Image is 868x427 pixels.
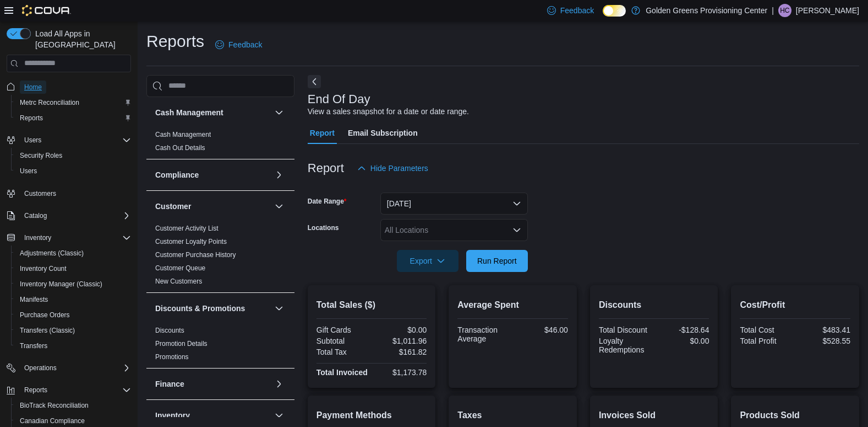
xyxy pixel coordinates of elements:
[15,324,79,337] a: Transfers (Classic)
[646,4,767,17] p: Golden Greens Provisioning Center
[15,111,47,125] a: Reports
[155,169,199,180] h3: Compliance
[22,5,71,16] img: Cova
[316,337,369,345] div: Subtotal
[15,96,84,109] a: Metrc Reconciliation
[15,293,131,306] span: Manifests
[15,149,67,162] a: Security Roles
[15,149,131,162] span: Security Roles
[20,264,67,273] span: Inventory Count
[599,298,709,312] h2: Discounts
[155,224,219,233] span: Customer Activity List
[20,209,131,222] span: Catalog
[780,4,789,17] span: HC
[15,399,131,412] span: BioTrack Reconciliation
[20,383,52,397] button: Reports
[20,417,85,425] span: Canadian Compliance
[457,325,510,343] div: Transaction Average
[155,107,270,118] button: Cash Management
[155,264,205,273] span: Customer Queue
[11,95,135,110] button: Metrc Reconciliation
[228,39,262,50] span: Feedback
[24,211,47,220] span: Catalog
[308,75,321,88] button: Next
[15,308,74,322] a: Purchase Orders
[20,361,61,375] button: Operations
[798,325,850,334] div: $483.41
[155,130,211,139] span: Cash Management
[374,368,427,377] div: $1,173.78
[272,106,286,119] button: Cash Management
[155,378,270,389] button: Finance
[20,134,46,147] button: Users
[656,337,709,345] div: $0.00
[374,325,427,334] div: $0.00
[272,409,286,422] button: Inventory
[146,324,294,368] div: Discounts & Promotions
[15,247,88,260] a: Adjustments (Classic)
[316,368,368,377] strong: Total Invoiced
[155,353,189,361] a: Promotions
[353,157,433,179] button: Hide Parameters
[2,185,135,201] button: Customers
[374,337,427,345] div: $1,011.96
[778,4,791,17] div: Hailey Cashen
[15,111,131,125] span: Reports
[603,5,626,17] input: Dark Mode
[155,107,223,118] h3: Cash Management
[316,325,369,334] div: Gift Cards
[11,261,135,276] button: Inventory Count
[20,81,46,94] a: Home
[20,295,48,304] span: Manifests
[20,326,75,335] span: Transfers (Classic)
[15,277,107,291] a: Inventory Manager (Classic)
[146,128,294,159] div: Cash Management
[20,134,131,147] span: Users
[155,410,270,421] button: Inventory
[599,325,652,334] div: Total Discount
[155,378,184,389] h3: Finance
[155,131,211,138] a: Cash Management
[155,303,245,314] h3: Discounts & Promotions
[20,280,102,289] span: Inventory Manager (Classic)
[11,276,135,292] button: Inventory Manager (Classic)
[15,399,93,412] a: BioTrack Reconciliation
[20,98,79,107] span: Metrc Reconciliation
[155,339,208,348] span: Promotion Details
[466,250,528,272] button: Run Report
[316,348,369,356] div: Total Tax
[31,28,131,50] span: Load All Apps in [GEOGRAPHIC_DATA]
[11,110,135,126] button: Reports
[20,209,51,222] button: Catalog
[155,250,236,259] span: Customer Purchase History
[15,277,131,291] span: Inventory Manager (Classic)
[155,264,205,272] a: Customer Queue
[348,122,418,144] span: Email Subscription
[798,337,850,345] div: $528.55
[15,164,41,178] a: Users
[11,245,135,261] button: Adjustments (Classic)
[20,231,56,244] button: Inventory
[512,226,521,234] button: Open list of options
[656,325,709,334] div: -$128.64
[560,5,594,16] span: Feedback
[24,233,51,242] span: Inventory
[11,148,135,163] button: Security Roles
[2,132,135,148] button: Users
[24,189,56,198] span: Customers
[515,325,568,334] div: $46.00
[155,201,191,212] h3: Customer
[272,302,286,315] button: Discounts & Promotions
[308,197,347,206] label: Date Range
[308,93,370,106] h3: End Of Day
[20,231,131,244] span: Inventory
[308,106,469,118] div: View a sales snapshot for a date or date range.
[24,136,41,145] span: Users
[20,186,131,200] span: Customers
[11,163,135,179] button: Users
[211,34,266,56] a: Feedback
[155,277,202,285] a: New Customers
[310,122,335,144] span: Report
[20,311,70,319] span: Purchase Orders
[20,114,43,122] span: Reports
